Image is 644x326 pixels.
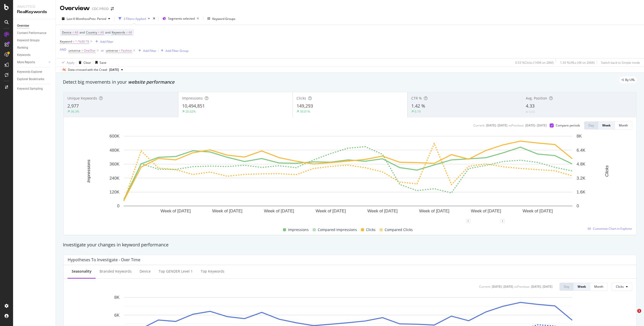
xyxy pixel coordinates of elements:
span: 2,977 [67,103,79,109]
div: Month [619,123,628,127]
div: More Reports [17,60,35,65]
text: Week of [DATE] [160,209,191,213]
div: Switch back to Simple mode [601,60,640,65]
span: Segments selected [168,16,195,21]
button: Day [559,283,574,291]
div: [DATE] - [DATE] [531,284,552,289]
div: 1 [501,219,505,223]
div: Add Filter [100,40,113,44]
a: Keywords Explorer [17,69,52,75]
span: and [79,30,85,35]
div: Current: [479,284,491,289]
a: Keywords [17,52,52,58]
span: vs Prev. Period [86,17,106,21]
div: Add Filter [143,49,156,53]
span: Compared Impressions [318,227,357,233]
div: legacy label [619,76,637,83]
span: 4.33 [526,103,535,109]
div: 20.02% [185,109,196,114]
span: Clicks [616,284,624,289]
a: Keyword Sampling [17,86,52,91]
div: Ranking [17,45,28,50]
button: Segments selected [160,15,201,23]
span: = [98,30,100,35]
span: All [75,29,78,36]
text: Week of [DATE] [212,209,242,213]
div: Hypotheses to Investigate - Over Time [68,257,140,262]
button: [DATE] [107,67,125,73]
div: Keywords [17,52,30,58]
div: Add Filter Group [166,49,188,53]
button: or [101,48,104,53]
div: Investigate your changes in keyword performance [63,242,637,248]
a: Overview [17,23,52,28]
div: [DATE] - [DATE] [525,123,547,127]
text: 120K [109,190,119,194]
span: and [105,30,110,35]
text: 0 [117,204,119,208]
span: CTR % [411,96,422,101]
a: Explorer Bookmarks [17,77,52,82]
span: Keywords [112,30,125,35]
text: 480K [109,148,119,153]
text: 1.6K [577,190,586,194]
span: Impressions [288,227,309,233]
div: Data crossed with the Crawl [68,68,107,72]
span: = [72,30,74,35]
div: vs Previous : [508,123,524,127]
div: A chart. [68,134,628,221]
text: Week of [DATE] [264,209,294,213]
button: Add Filter [93,39,113,45]
img: Equal [526,111,528,113]
text: 3.2K [577,176,586,181]
span: 1 [637,309,641,313]
text: Week of [DATE] [316,209,346,213]
span: = [126,30,128,35]
div: CDC PROD [92,6,109,11]
div: Explorer Bookmarks [17,77,44,82]
text: 0 [577,204,579,208]
button: Day [584,121,598,129]
div: arrow-right-arrow-left [111,7,114,11]
div: Top Keywords [201,269,224,274]
div: Keywords Explorer [17,69,42,75]
text: 4.8K [577,162,586,167]
button: Last 6 MonthsvsPrev. Period [60,15,112,23]
span: = [119,48,120,53]
text: Week of [DATE] [419,209,449,213]
div: Month [594,284,603,289]
div: Keyword Groups [17,38,39,43]
span: All [100,29,104,36]
span: Last 6 Months [67,17,86,21]
div: Current: [473,123,485,127]
text: 8K [577,134,582,139]
a: More Reports [17,60,47,65]
span: Clicks [297,96,306,101]
div: 0.03 [529,110,535,114]
span: 2025 Aug. 15th [109,68,119,72]
div: or [101,48,104,53]
text: 6.4K [577,148,586,153]
a: Keyword Groups [17,38,52,43]
text: 360K [109,162,119,167]
text: Week of [DATE] [367,209,397,213]
span: Compared Clicks [385,227,413,233]
div: Overview [60,4,90,13]
span: Clicks [366,227,376,233]
div: Day [564,284,569,289]
span: Keyword [60,39,72,44]
button: Clicks [612,283,632,291]
span: 149,293 [297,103,313,109]
span: universe [68,48,80,53]
div: Overview [17,23,29,28]
div: 36.3% [71,109,79,114]
iframe: Intercom live chat [627,309,639,321]
button: Add Filter Group [159,48,188,54]
div: times [152,16,156,21]
button: AND [60,47,66,52]
div: Content Performance [17,30,46,36]
button: Week [598,121,615,129]
div: 39.01% [300,109,310,114]
div: 3 Filters Applied [124,17,146,21]
div: [DATE] - [DATE] [492,284,513,289]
